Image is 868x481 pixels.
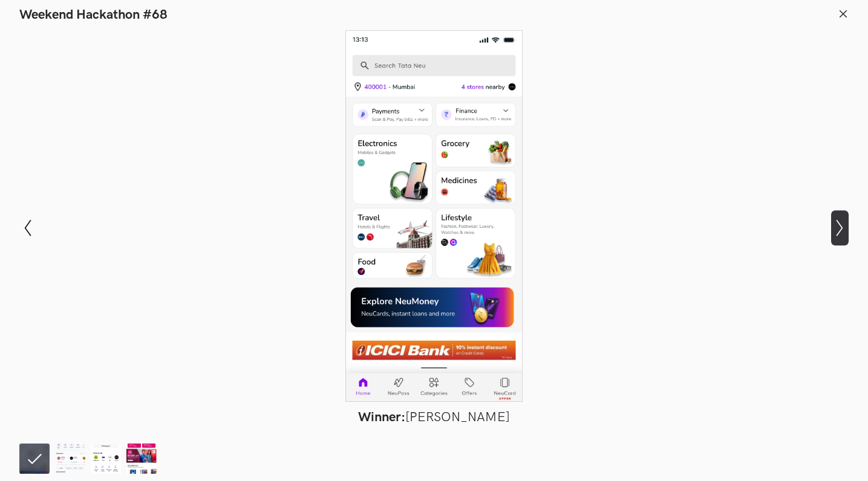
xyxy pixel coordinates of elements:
strong: Winner: [358,409,405,425]
img: TataNeu_-_Screen.png [55,444,85,474]
img: Tata_neu.png [91,444,121,474]
h1: Weekend Hackathon #68 [19,7,168,23]
img: tatanew.jpg [126,444,157,474]
figcaption: [PERSON_NAME] [71,409,797,425]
